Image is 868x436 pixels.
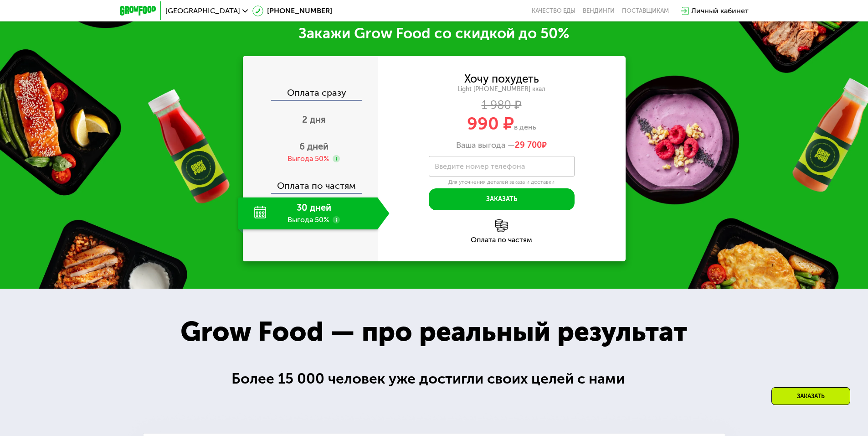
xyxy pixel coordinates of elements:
[231,368,637,390] div: Более 15 000 человек уже достигли своих целей с нами
[244,88,378,100] div: Оплата сразу
[532,7,575,15] a: Качество еды
[378,236,626,244] div: Оплата по частям
[435,164,525,169] label: Введите номер телефона
[378,140,626,151] div: Ваша выгода —
[378,100,626,110] div: 1 980 ₽
[429,179,575,186] div: Для уточнения деталей заказа и доставки
[464,74,539,84] div: Хочу похудеть
[467,113,514,134] span: 990 ₽
[583,7,615,15] a: Вендинги
[622,7,669,15] div: поставщикам
[165,7,240,15] span: [GEOGRAPHIC_DATA]
[771,387,850,405] div: Заказать
[429,188,575,210] button: Заказать
[515,140,547,151] span: ₽
[691,5,749,16] div: Личный кабинет
[495,219,508,232] img: l6xcnZfty9opOoJh.png
[288,154,329,164] div: Выгода 50%
[514,123,536,131] span: в день
[160,311,707,352] div: Grow Food — про реальный результат
[299,141,329,152] span: 6 дней
[252,5,332,16] a: [PHONE_NUMBER]
[515,140,542,150] span: 29 700
[378,85,626,93] div: Light [PHONE_NUMBER] ккал
[244,172,378,193] div: Оплата по частям
[302,114,326,125] span: 2 дня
